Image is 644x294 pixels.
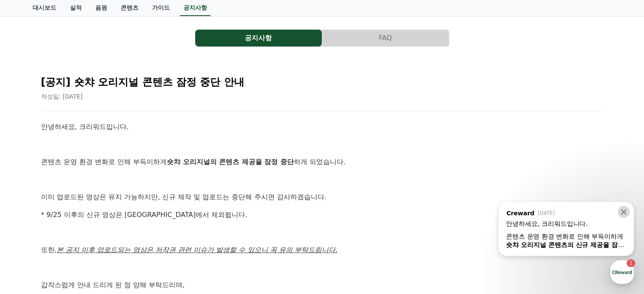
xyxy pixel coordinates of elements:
[41,280,603,291] p: 갑작스럽게 안내 드리게 된 점 양해 부탁드리며,
[41,75,603,89] h2: [공지] 숏챠 오리지널 콘텐츠 잠정 중단 안내
[3,224,56,245] a: 홈
[86,223,89,230] span: 1
[109,224,163,245] a: 설정
[41,192,603,203] p: 이미 업로드된 영상은 유지 가능하지만, 신규 제작 및 업로드는 중단해 주시면 감사하겠습니다.
[41,121,603,132] p: 안녕하세요, 크리워드입니다.
[41,157,603,168] p: 콘텐츠 운영 환경 변화로 인해 부득이하게 하게 되었습니다.
[322,30,449,47] button: FAQ
[57,246,337,254] u: 본 공지 이후 업로드되는 영상은 저작권 관련 이슈가 발생할 수 있으니 꼭 유의 부탁드립니다.
[131,236,141,243] span: 설정
[56,224,109,245] a: 1대화
[195,30,322,47] button: 공지사항
[77,237,88,244] span: 대화
[41,245,603,256] p: 또한,
[195,30,322,47] a: 공지사항
[322,30,449,47] a: FAQ
[41,93,83,100] span: 작성일: [DATE]
[167,158,294,166] strong: 숏챠 오리지널의 콘텐츠 제공을 잠정 중단
[41,209,603,220] p: * 9/25 이후의 신규 영상은 [GEOGRAPHIC_DATA]에서 제외됩니다.
[27,236,32,243] span: 홈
